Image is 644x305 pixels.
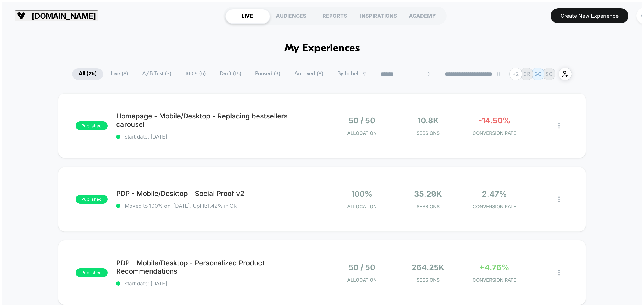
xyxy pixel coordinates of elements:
img: end [497,72,500,76]
span: Homepage - Mobile/Desktop - Replacing bestsellers carousel [116,112,322,128]
span: start date: [DATE] [116,133,322,140]
span: Allocation [347,130,377,136]
img: Visually logo [17,12,25,20]
span: published [76,121,107,130]
span: 10.8k [418,116,439,125]
span: start date: [DATE] [116,280,322,287]
span: By Label [337,71,358,77]
span: A/B Test ( 3 ) [136,68,178,80]
img: close [558,270,560,276]
span: 100% ( 5 ) [179,68,212,80]
span: -14.50% [478,116,510,125]
div: REPORTS [313,9,357,23]
span: [DOMAIN_NAME] [32,11,96,21]
span: 35.29k [414,189,442,199]
img: close [558,123,560,129]
span: All ( 26 ) [72,68,103,80]
span: 50 / 50 [349,116,375,125]
span: Sessions [397,204,459,209]
span: +4.76% [479,263,509,272]
div: ACADEMY [401,9,444,23]
span: Paused ( 3 ) [249,68,287,80]
div: AUDIENCES [269,9,313,23]
span: CONVERSION RATE [463,277,525,283]
button: Create New Experience [551,8,628,23]
span: Live ( 8 ) [104,68,134,80]
span: CONVERSION RATE [463,130,525,136]
span: 50 / 50 [349,263,375,272]
span: published [76,268,107,277]
button: [DOMAIN_NAME] [15,10,98,21]
span: CONVERSION RATE [463,204,525,209]
div: INSPIRATIONS [357,9,401,23]
span: published [76,195,107,204]
span: Sessions [397,130,459,136]
div: + 2 [509,68,522,80]
div: LIVE [225,9,269,23]
span: Archived ( 8 ) [288,68,330,80]
h1: My Experiences [284,42,360,55]
span: Moved to 100% on: [DATE] . Uplift: 1.42% in CR [125,203,237,209]
p: SC [546,71,552,77]
span: Allocation [347,204,377,209]
img: close [558,196,560,202]
span: 2.47% [482,189,507,199]
span: PDP - Mobile/Desktop - Social Proof v2 [116,189,322,198]
p: GC [534,71,542,77]
span: Draft ( 15 ) [213,68,248,80]
span: Allocation [347,277,377,283]
span: 264.25k [412,263,444,272]
span: PDP - Mobile/Desktop - Personalized Product Recommendations [116,259,322,275]
p: CR [523,71,530,77]
span: Sessions [397,277,459,283]
span: 100% [351,189,372,199]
